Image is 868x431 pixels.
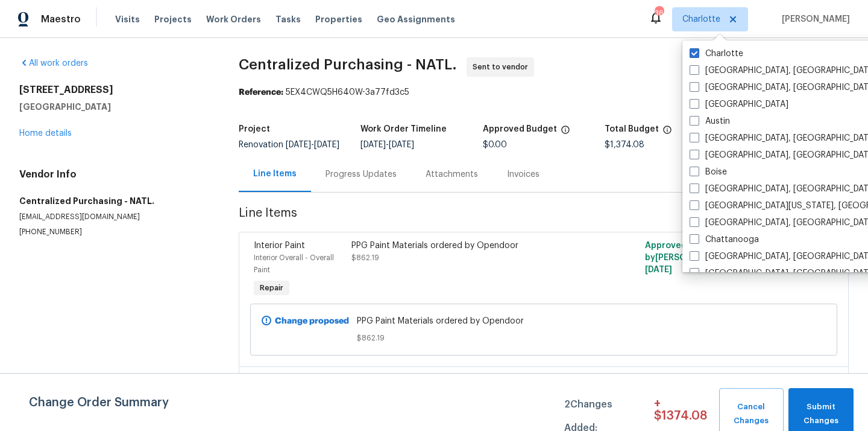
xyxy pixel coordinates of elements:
[725,400,778,428] span: Cancel Changes
[19,101,210,113] h5: [GEOGRAPHIC_DATA]
[254,254,334,273] span: Interior Overall - Overall Paint
[690,166,727,178] label: Boise
[275,15,301,24] span: Tasks
[483,141,507,149] span: $0.00
[255,282,288,294] span: Repair
[360,141,414,149] span: -
[389,141,414,149] span: [DATE]
[357,332,731,344] span: $862.19
[115,13,140,25] span: Visits
[690,98,788,110] label: [GEOGRAPHIC_DATA]
[645,241,734,274] span: Approved by [PERSON_NAME] on
[645,266,672,274] span: [DATE]
[254,241,305,250] span: Interior Paint
[286,141,339,149] span: -
[19,195,210,207] h5: Centralized Purchasing - NATL.
[253,168,297,180] div: Line Items
[239,141,339,149] span: Renovation
[662,125,672,141] span: The total cost of line items that have been proposed by Opendoor. This sum includes line items th...
[794,400,848,428] span: Submit Changes
[275,317,349,325] b: Change proposed
[655,7,663,19] div: 36
[351,240,589,252] div: PPG Paint Materials ordered by Opendoor
[690,48,743,60] label: Charlotte
[19,129,72,138] a: Home details
[690,234,759,246] label: Chattanooga
[239,86,849,98] div: 5EX4CWQ5H640W-3a77fd3c5
[154,13,192,25] span: Projects
[357,315,731,327] span: PPG Paint Materials ordered by Opendoor
[239,88,283,97] b: Reference:
[206,13,261,25] span: Work Orders
[19,59,88,68] a: All work orders
[426,168,478,180] div: Attachments
[19,168,210,180] h4: Vendor Info
[360,141,386,149] span: [DATE]
[561,125,570,141] span: The total cost of line items that have been approved by both Opendoor and the Trade Partner. This...
[605,125,659,133] h5: Total Budget
[507,168,539,180] div: Invoices
[360,125,447,133] h5: Work Order Timeline
[473,61,533,73] span: Sent to vendor
[19,227,210,237] p: [PHONE_NUMBER]
[314,141,339,149] span: [DATE]
[19,212,210,222] p: [EMAIL_ADDRESS][DOMAIN_NAME]
[605,141,644,149] span: $1,374.08
[777,13,850,25] span: [PERSON_NAME]
[682,13,720,25] span: Charlotte
[239,207,784,229] span: Line Items
[351,254,379,261] span: $862.19
[377,13,455,25] span: Geo Assignments
[19,84,210,96] h2: [STREET_ADDRESS]
[286,141,311,149] span: [DATE]
[690,115,730,127] label: Austin
[41,13,81,25] span: Maestro
[483,125,557,133] h5: Approved Budget
[239,125,270,133] h5: Project
[315,13,362,25] span: Properties
[325,168,397,180] div: Progress Updates
[239,57,457,72] span: Centralized Purchasing - NATL.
